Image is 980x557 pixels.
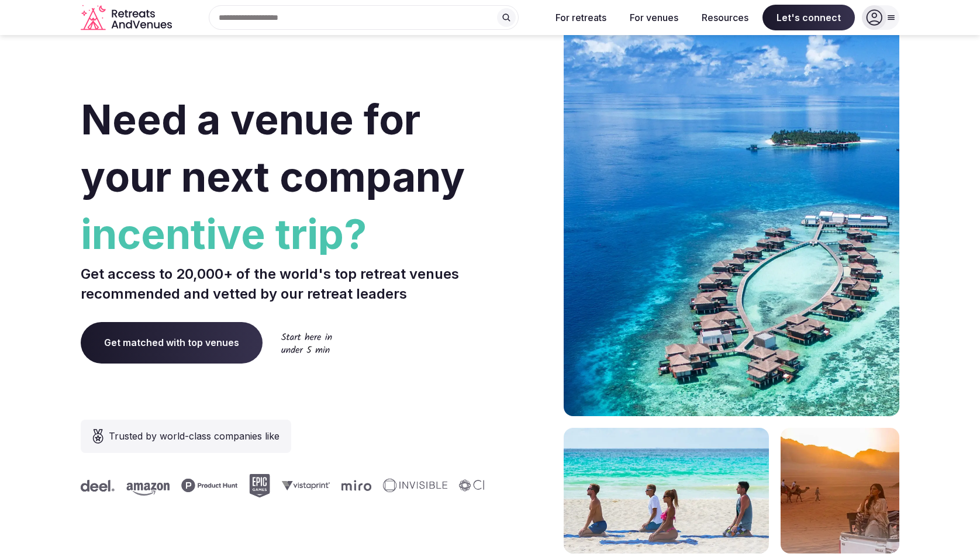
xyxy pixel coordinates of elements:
[781,428,899,553] img: woman sitting in back of truck with camels
[546,5,616,30] button: For retreats
[81,5,174,31] svg: Retreats and Venues company logo
[281,333,332,353] img: Start here in under 5 min
[279,480,327,490] svg: Vistaprint company logo
[109,429,279,443] span: Trusted by world-class companies like
[81,322,263,363] a: Get matched with top venues
[81,95,465,202] span: Need a venue for your next company
[381,479,445,493] svg: Invisible company logo
[762,5,855,30] span: Let's connect
[81,206,485,263] span: incentive trip?
[620,5,688,30] button: For venues
[692,5,758,30] button: Resources
[564,428,769,553] img: yoga on tropical beach
[339,480,369,491] svg: Miro company logo
[78,480,112,492] svg: Deel company logo
[81,5,174,31] a: Visit the homepage
[247,474,268,497] svg: Epic Games company logo
[81,264,485,303] p: Get access to 20,000+ of the world's top retreat venues recommended and vetted by our retreat lea...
